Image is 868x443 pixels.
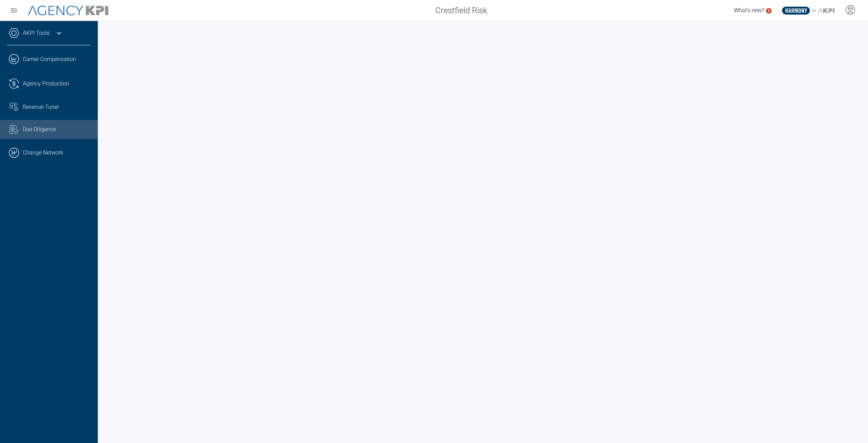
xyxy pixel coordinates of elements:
[768,9,770,13] text: 5
[23,125,56,134] span: Due Diligence
[435,4,487,17] span: Crestfield Risk
[766,8,772,14] a: 5
[23,103,59,111] span: Revenue Tuner
[28,6,108,16] img: AgencyKPI
[734,7,764,14] span: What's new?
[23,29,50,37] a: AKPI Tools
[23,80,69,88] span: Agency Production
